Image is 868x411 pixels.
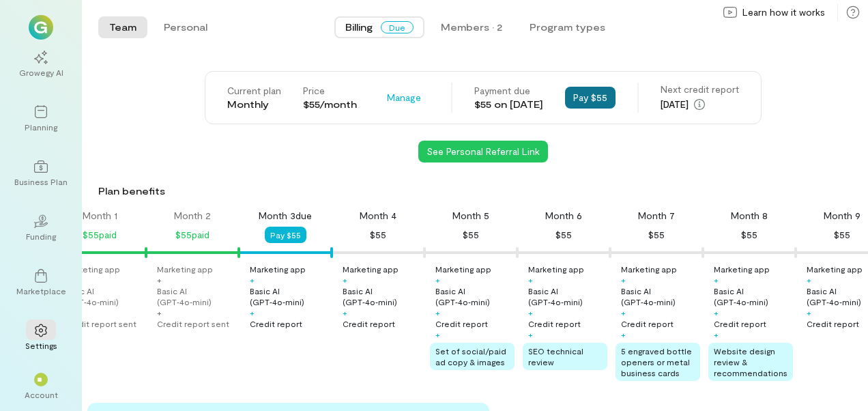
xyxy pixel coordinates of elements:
div: Basic AI (GPT‑4o‑mini) [157,285,236,307]
div: + [157,307,162,318]
span: Set of social/paid ad copy & images [435,346,506,367]
div: Month 7 [638,209,675,223]
div: Credit report sent [157,318,229,329]
div: + [528,274,533,285]
div: $55 on [DATE] [474,98,543,111]
div: Credit report [621,318,674,329]
div: + [528,307,533,318]
span: Learn how it works [742,5,825,19]
button: Team [98,16,147,38]
div: Credit report sent [64,318,136,329]
div: Month 3 due [259,209,312,223]
div: Basic AI (GPT‑4o‑mini) [64,285,143,307]
div: + [621,274,626,285]
div: Marketing app [621,264,677,274]
div: Month 5 [452,209,489,223]
div: $55 [463,227,479,243]
a: Planning [16,94,66,143]
div: Basic AI (GPT‑4o‑mini) [621,285,700,307]
div: Credit report [343,318,395,329]
div: Payment due [474,84,543,98]
div: + [621,307,626,318]
div: Credit report [714,318,766,329]
div: Business Plan [14,176,68,187]
div: Marketing app [250,264,306,274]
div: + [157,274,162,285]
div: Marketing app [807,264,863,274]
button: Manage [379,87,429,109]
div: Marketing app [435,264,491,274]
div: Funding [26,231,56,242]
span: Manage [387,91,421,104]
div: Basic AI (GPT‑4o‑mini) [714,285,793,307]
div: + [621,329,626,340]
div: + [714,329,719,340]
div: Basic AI (GPT‑4o‑mini) [435,285,515,307]
div: + [343,307,347,318]
div: Month 9 [824,209,860,223]
div: Marketing app [528,264,584,274]
div: Plan benefits [98,184,863,198]
div: + [435,307,440,318]
div: $55 paid [83,227,117,243]
div: Basic AI (GPT‑4o‑mini) [528,285,607,307]
div: Growegy AI [19,67,63,78]
a: Marketplace [16,258,66,307]
div: Month 4 [360,209,396,223]
div: + [528,329,533,340]
a: Funding [16,203,66,253]
button: Pay $55 [265,227,306,243]
div: Month 6 [545,209,582,223]
div: + [250,274,255,285]
div: $55 [370,227,386,243]
button: Personal [153,16,218,38]
button: See Personal Referral Link [418,141,548,162]
div: + [435,274,440,285]
div: + [807,274,811,285]
div: $55 [741,227,757,243]
div: Basic AI (GPT‑4o‑mini) [343,285,422,307]
div: + [435,329,440,340]
div: Account [25,389,58,400]
div: Planning [25,122,57,132]
button: BillingDue [334,16,424,38]
div: + [714,307,719,318]
div: Marketing app [714,264,770,274]
div: Members · 2 [441,20,502,34]
div: $55 paid [175,227,209,243]
div: Marketing app [64,264,120,274]
div: $55/month [303,98,357,111]
span: Billing [345,20,373,34]
div: Price [303,84,357,98]
div: Credit report [435,318,488,329]
div: Month 1 [83,209,117,223]
a: Settings [16,313,66,362]
span: SEO technical review [528,346,583,367]
div: + [807,307,811,318]
button: Pay $55 [565,87,616,109]
div: Next credit report [661,83,739,96]
div: Settings [25,340,57,351]
a: Growegy AI [16,40,66,89]
div: Current plan [227,84,281,98]
div: $55 [648,227,665,243]
div: Marketplace [16,285,66,296]
div: Monthly [227,98,281,111]
div: + [250,307,255,318]
button: Members · 2 [430,16,513,38]
div: Month 8 [731,209,768,223]
div: Month 2 [174,209,211,223]
div: Marketing app [157,264,213,274]
span: Website design review & recommendations [714,346,787,378]
div: Basic AI (GPT‑4o‑mini) [250,285,329,307]
div: Credit report [807,318,859,329]
div: $55 [834,227,850,243]
span: Due [381,21,414,33]
a: Business Plan [16,149,66,198]
div: + [714,274,719,285]
span: 5 engraved bottle openers or metal business cards [621,346,692,378]
div: Credit report [250,318,302,329]
div: $55 [555,227,572,243]
div: Credit report [528,318,581,329]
